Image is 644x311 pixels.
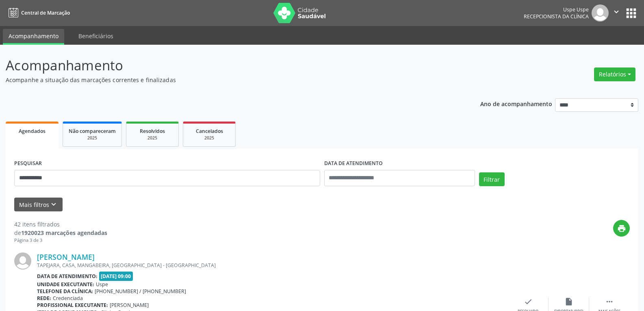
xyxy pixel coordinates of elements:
b: Data de atendimento: [37,273,98,280]
div: 42 itens filtrados [14,220,107,228]
strong: 1920023 marcações agendadas [21,229,107,237]
i: print [617,224,626,233]
span: Agendados [19,128,46,135]
button:  [609,4,624,22]
div: 2025 [69,135,116,141]
b: Rede: [37,295,51,302]
img: img [14,252,31,270]
img: img [592,4,609,22]
button: Filtrar [479,172,505,186]
i: check [524,297,533,306]
p: Acompanhe a situação das marcações correntes e finalizadas [6,76,449,84]
div: Uspe Uspe [524,6,589,13]
span: Cancelados [196,128,223,135]
b: Unidade executante: [37,281,94,288]
a: Central de Marcação [6,6,70,20]
button: apps [624,6,638,20]
a: Acompanhamento [3,29,64,45]
i:  [605,297,614,306]
span: [PERSON_NAME] [110,302,149,309]
div: TAPEJARA, CASA, MANGABEIRA, [GEOGRAPHIC_DATA] - [GEOGRAPHIC_DATA] [37,262,508,269]
span: [DATE] 09:00 [99,272,133,281]
a: [PERSON_NAME] [37,252,95,261]
span: Não compareceram [69,128,116,135]
div: 2025 [189,135,230,141]
span: Uspe [96,281,108,288]
div: Página 3 de 3 [14,237,107,244]
a: Beneficiários [73,29,119,43]
b: Telefone da clínica: [37,288,93,295]
span: Resolvidos [140,128,165,135]
span: [PHONE_NUMBER] / [PHONE_NUMBER] [95,288,186,295]
span: Central de Marcação [21,9,70,16]
div: 2025 [132,135,173,141]
button: Mais filtroskeyboard_arrow_down [14,198,63,212]
button: Relatórios [594,67,635,81]
p: Ano de acompanhamento [480,98,552,109]
label: DATA DE ATENDIMENTO [324,157,383,170]
span: Credenciada [53,295,83,302]
div: de [14,228,107,237]
i: insert_drive_file [564,297,573,306]
button: print [613,220,630,237]
i: keyboard_arrow_down [49,200,58,209]
span: Recepcionista da clínica [524,13,589,20]
p: Acompanhamento [6,55,449,76]
label: PESQUISAR [14,157,42,170]
i:  [612,7,621,16]
b: Profissional executante: [37,302,108,309]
